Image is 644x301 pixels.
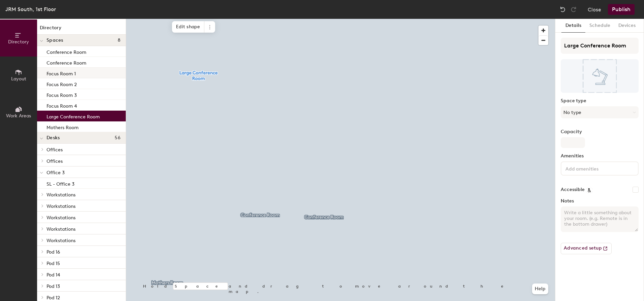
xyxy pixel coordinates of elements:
[47,272,60,278] span: Pod 14
[8,39,29,45] span: Directory
[47,90,77,98] p: Focus Room 3
[561,243,612,254] button: Advanced setup
[564,164,625,172] input: Add amenities
[47,69,76,77] p: Focus Room 1
[561,198,639,204] label: Notes
[561,129,639,135] label: Capacity
[608,4,635,15] button: Publish
[115,135,120,141] span: 56
[47,179,75,187] p: SL - Office 3
[47,170,65,176] span: Office 3
[585,19,614,33] button: Schedule
[47,147,63,153] span: Offices
[561,98,639,104] label: Space type
[47,238,76,243] span: Workstations
[532,284,548,294] button: Help
[37,24,126,35] h1: Directory
[47,249,60,255] span: Pod 16
[47,261,60,266] span: Pod 15
[47,123,79,130] p: Mothers Room
[561,106,639,118] button: No type
[47,101,77,109] p: Focus Room 4
[6,113,31,119] span: Work Areas
[570,6,577,13] img: Redo
[172,21,204,33] span: Edit shape
[47,38,63,43] span: Spaces
[47,158,63,164] span: Offices
[561,187,585,192] label: Accessible
[588,4,601,15] button: Close
[47,80,77,87] p: Focus Room 2
[47,135,60,141] span: Desks
[47,112,100,120] p: Large Conference Room
[47,295,60,301] span: Pod 12
[47,284,60,289] span: Pod 13
[561,153,639,159] label: Amenities
[47,215,76,221] span: Workstations
[561,19,585,33] button: Details
[11,76,26,82] span: Layout
[561,59,639,93] img: The space named Large Conference Room
[118,38,120,43] span: 8
[5,5,56,13] div: JRM South, 1st Floor
[47,58,86,66] p: Conference Room
[559,6,566,13] img: Undo
[47,203,76,209] span: Workstations
[47,192,76,198] span: Workstations
[47,226,76,232] span: Workstations
[614,19,640,33] button: Devices
[47,47,86,55] p: Conference Room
